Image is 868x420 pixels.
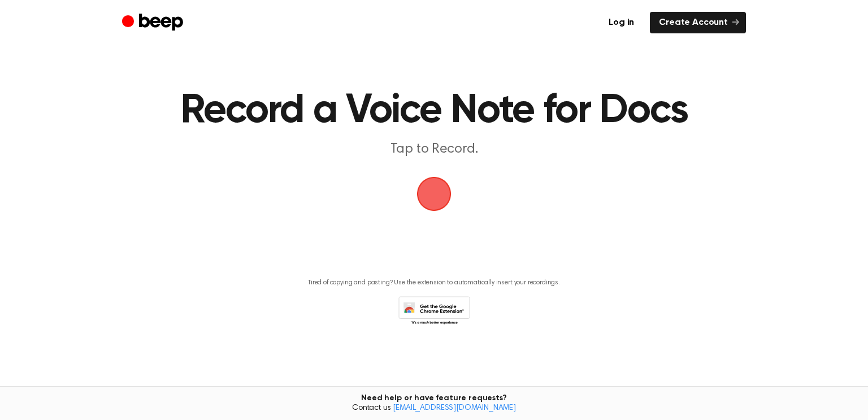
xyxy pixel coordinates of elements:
h1: Record a Voice Note for Docs [145,90,723,131]
p: Tap to Record. [217,140,651,159]
a: Log in [600,12,643,33]
p: Tired of copying and pasting? Use the extension to automatically insert your recordings. [308,279,560,287]
img: Beep Logo [417,177,451,211]
a: Create Account [650,12,746,33]
a: Beep [122,12,186,34]
span: Contact us [7,404,861,414]
a: [EMAIL_ADDRESS][DOMAIN_NAME] [393,404,516,412]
